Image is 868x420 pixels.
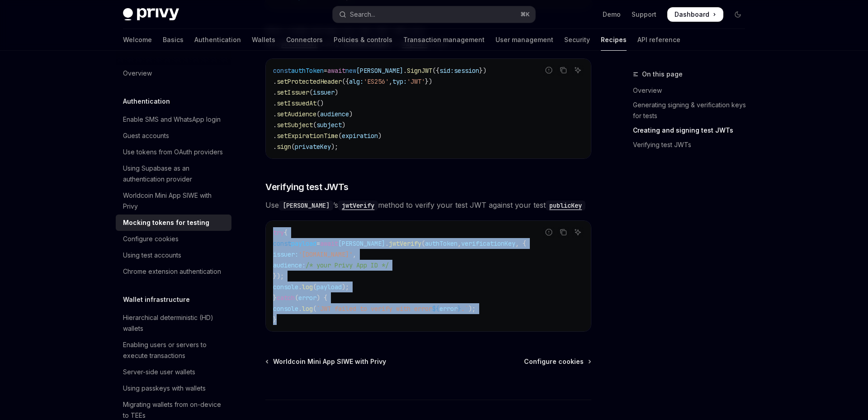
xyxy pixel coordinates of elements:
[572,64,584,76] button: Ask AI
[273,143,277,151] span: .
[123,339,226,361] div: Enabling users or servers to execute transactions
[273,305,298,313] span: console
[273,229,284,237] span: try
[407,77,425,86] span: 'JWT'
[342,77,349,86] span: ({
[291,67,324,75] span: authToken
[277,294,295,302] span: catch
[273,357,386,366] span: Worldcoin Mini App SIWE with Privy
[291,143,295,151] span: (
[327,67,345,75] span: await
[277,88,309,96] span: setIssuer
[468,305,476,313] span: );
[298,250,353,258] span: '[DOMAIN_NAME]'
[273,294,277,302] span: }
[123,114,221,125] div: Enable SMS and WhatsApp login
[331,143,338,151] span: );
[432,67,439,75] span: ({
[454,67,479,75] span: session
[273,239,291,248] span: const
[520,11,530,18] span: ⌘ K
[116,215,231,231] a: Mocking tokens for testing
[557,226,569,238] button: Copy the contents from the code block
[277,110,316,118] span: setAudience
[123,250,181,261] div: Using test accounts
[313,305,316,313] span: (
[633,98,752,123] a: Generating signing & verification keys for tests
[316,283,342,291] span: payload
[277,143,291,151] span: sign
[421,239,425,248] span: (
[116,263,231,280] a: Chrome extension authentication
[286,29,323,51] a: Connectors
[298,283,302,291] span: .
[564,29,590,51] a: Security
[273,315,277,324] span: }
[316,239,320,248] span: =
[458,305,461,313] span: }
[265,199,591,211] span: Use ’s method to verify your test JWT against your test
[123,367,195,377] div: Server-side user wallets
[273,88,277,96] span: .
[116,337,231,364] a: Enabling users or servers to execute transactions
[385,239,389,248] span: .
[439,305,458,313] span: error
[266,357,386,366] a: Worldcoin Mini App SIWE with Privy
[277,132,338,140] span: setExpirationTime
[458,239,461,248] span: ,
[277,121,313,129] span: setSubject
[116,364,231,380] a: Server-side user wallets
[389,77,392,86] span: ,
[284,229,288,237] span: {
[123,312,226,334] div: Hierarchical deterministic (HD) wallets
[298,305,302,313] span: .
[295,294,298,302] span: (
[277,77,342,86] span: setProtectedHeader
[316,99,324,107] span: ()
[316,305,432,313] span: `JWT failed to verify with error
[279,200,333,210] code: [PERSON_NAME]
[603,10,621,19] a: Demo
[524,357,590,366] a: Configure cookies
[302,283,313,291] span: log
[572,226,584,238] button: Ask AI
[273,261,306,269] span: audience:
[350,9,375,20] div: Search...
[291,239,316,248] span: payload
[302,305,313,313] span: log
[338,132,342,140] span: (
[116,144,231,160] a: Use tokens from OAuth providers
[601,29,627,51] a: Recipes
[642,69,683,80] span: On this page
[403,29,485,51] a: Transaction management
[353,250,356,258] span: ,
[557,64,569,76] button: Copy the contents from the code block
[273,99,277,107] span: .
[338,200,378,210] a: jwtVerify
[295,143,331,151] span: privateKey
[123,96,170,107] h5: Authentication
[123,294,190,305] h5: Wallet infrastructure
[123,68,152,79] div: Overview
[342,121,345,129] span: )
[349,77,363,86] span: alg:
[389,239,421,248] span: jwtVerify
[163,29,184,51] a: Basics
[425,77,432,86] span: })
[342,283,349,291] span: );
[633,123,752,138] a: Creating and signing test JWTs
[123,8,179,21] img: dark logo
[546,200,585,210] code: publicKey
[515,239,526,248] span: , {
[116,380,231,396] a: Using passkeys with wallets
[273,67,291,75] span: const
[667,7,723,22] a: Dashboard
[313,88,335,96] span: issuer
[123,217,209,228] div: Mocking tokens for testing
[324,67,327,75] span: =
[123,130,169,141] div: Guest accounts
[334,29,392,51] a: Policies & controls
[273,110,277,118] span: .
[116,111,231,128] a: Enable SMS and WhatsApp login
[731,7,745,22] button: Toggle dark mode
